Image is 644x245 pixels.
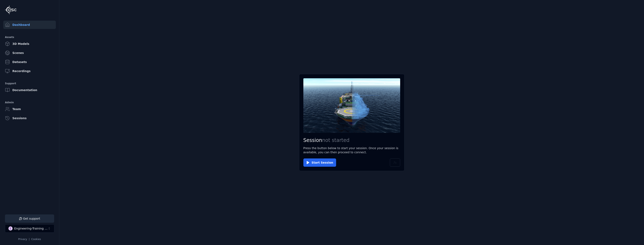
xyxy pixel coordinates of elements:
[31,238,41,241] a: Cookies
[5,35,54,40] div: Assets
[5,6,16,14] img: Logo
[8,226,13,231] div: E
[303,158,336,167] button: Start Session
[3,49,56,57] a: Scenes
[5,100,54,105] div: Admin
[14,226,48,231] div: Engineering-Training (SSO Staging)
[3,58,56,66] a: Datasets
[322,137,349,143] span: not started
[3,114,56,122] a: Sessions
[3,67,56,75] a: Recordings
[303,146,400,154] p: Press the button below to start your session. Once your session is available, you can then procee...
[29,238,30,241] span: |
[5,81,54,86] div: Support
[5,224,54,233] button: Select a workspace
[5,214,54,223] button: Get support
[3,21,56,29] a: Dashboard
[3,40,56,48] a: 3D Models
[3,86,56,94] a: Documentation
[18,238,27,241] a: Privacy
[3,105,56,113] a: Team
[303,137,400,144] h2: Session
